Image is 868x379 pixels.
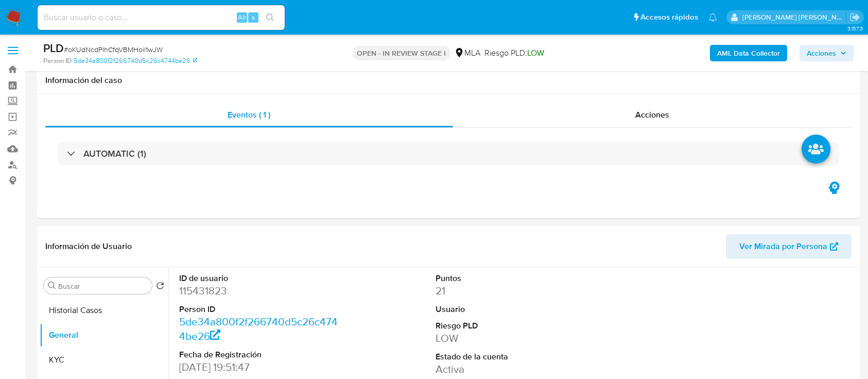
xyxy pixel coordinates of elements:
[40,298,168,323] button: Historial Casos
[436,284,596,298] dd: 21
[228,109,270,121] span: Eventos ( 1 )
[45,75,852,86] h1: Información del caso
[436,304,596,315] dt: Usuario
[43,56,72,65] b: Person ID
[436,320,596,332] dt: Riesgo PLD
[238,12,246,22] span: Alt
[436,273,596,284] dt: Puntos
[259,10,281,25] button: search-icon
[742,12,846,22] p: lucia.neglia@mercadolibre.com
[64,44,163,55] span: # oKUdNcdPlhCfqVBMHoil1wJW
[436,331,596,345] dd: LOW
[635,109,669,121] span: Acciones
[58,142,839,166] div: AUTOMATIC (1)
[436,362,596,376] dd: Activa
[179,304,340,315] dt: Person ID
[179,284,340,298] dd: 115431823
[38,11,285,24] input: Buscar usuario o caso...
[156,282,164,293] button: Volver al orden por defecto
[726,234,852,259] button: Ver Mirada por Persona
[710,45,787,61] button: AML Data Collector
[717,45,780,61] b: AML Data Collector
[48,282,56,290] button: Buscar
[179,273,340,284] dt: ID de usuario
[640,12,698,23] span: Accesos rápidos
[739,234,827,259] span: Ver Mirada por Persona
[58,282,148,291] input: Buscar
[45,241,132,252] h1: Información de Usuario
[527,47,544,59] span: LOW
[800,45,854,61] button: Acciones
[83,148,146,159] h3: AUTOMATIC (1)
[43,40,64,56] b: PLD
[807,45,836,61] span: Acciones
[454,47,480,59] div: MLA
[74,56,197,65] a: 5de34a800f2f266740d5c26c4744be26
[353,46,450,60] p: OPEN - IN REVIEW STAGE I
[252,12,255,22] span: s
[436,351,596,362] dt: Estado de la cuenta
[708,13,717,22] a: Notificaciones
[179,349,340,360] dt: Fecha de Registración
[484,47,544,59] span: Riesgo PLD:
[179,314,338,343] a: 5de34a800f2f266740d5c26c4744be26
[40,348,168,372] button: KYC
[40,323,168,348] button: General
[849,12,860,23] a: Salir
[179,360,340,374] dd: [DATE] 19:51:47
